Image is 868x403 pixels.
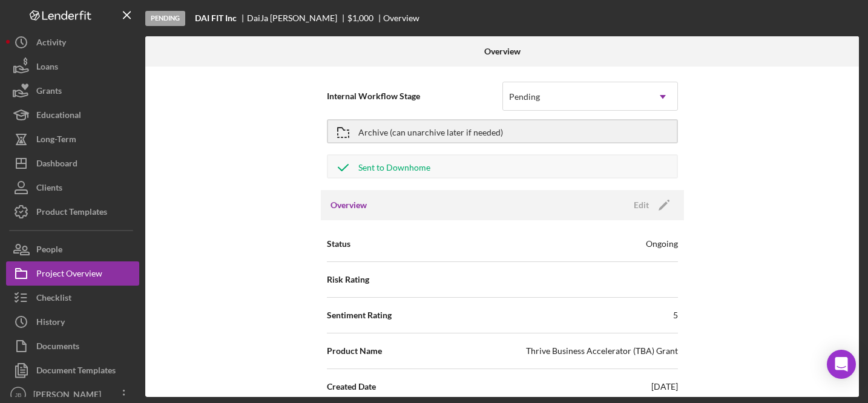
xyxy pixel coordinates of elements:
div: Sent to Downhome [358,156,430,177]
b: Overview [484,47,521,56]
text: JB [15,392,21,398]
span: Internal Workflow Stage [327,90,502,102]
button: Loans [6,54,139,79]
span: Status [327,238,350,250]
button: Dashboard [6,151,139,175]
button: Edit [626,196,674,214]
button: History [6,310,139,334]
div: 5 [673,309,678,321]
div: Educational [36,103,81,130]
h3: Overview [330,199,367,211]
div: DaiJa [PERSON_NAME] [247,13,347,23]
div: Ongoing [646,238,678,250]
b: DAI FIT Inc [195,13,237,23]
span: Sentiment Rating [327,309,392,321]
button: Long-Term [6,127,139,151]
button: Documents [6,334,139,358]
button: Sent to Downhome [327,154,678,179]
span: Created Date [327,381,376,393]
button: Project Overview [6,261,139,286]
div: Thrive Business Accelerator (TBA) Grant [526,345,678,357]
button: Checklist [6,286,139,310]
div: Edit [634,196,649,214]
button: Activity [6,30,139,54]
div: Dashboard [36,151,77,179]
button: Document Templates [6,358,139,382]
div: Pending [509,92,540,102]
div: [DATE] [651,381,678,393]
div: Open Intercom Messenger [827,350,856,379]
div: Document Templates [36,358,116,385]
div: Loans [36,54,58,82]
div: Pending [145,11,185,26]
button: Grants [6,79,139,103]
div: Checklist [36,286,71,313]
div: Overview [383,13,419,23]
div: Documents [36,334,79,361]
div: People [36,237,62,264]
div: Project Overview [36,261,102,289]
button: Educational [6,103,139,127]
div: History [36,310,65,337]
div: Long-Term [36,127,76,154]
button: Product Templates [6,200,139,224]
span: Risk Rating [327,274,369,286]
div: Archive (can unarchive later if needed) [358,120,503,142]
div: Activity [36,30,66,57]
button: People [6,237,139,261]
div: Product Templates [36,200,107,227]
button: Archive (can unarchive later if needed) [327,119,678,143]
div: Clients [36,175,62,203]
div: $1,000 [347,13,373,23]
div: Grants [36,79,62,106]
button: Clients [6,175,139,200]
span: Product Name [327,345,382,357]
